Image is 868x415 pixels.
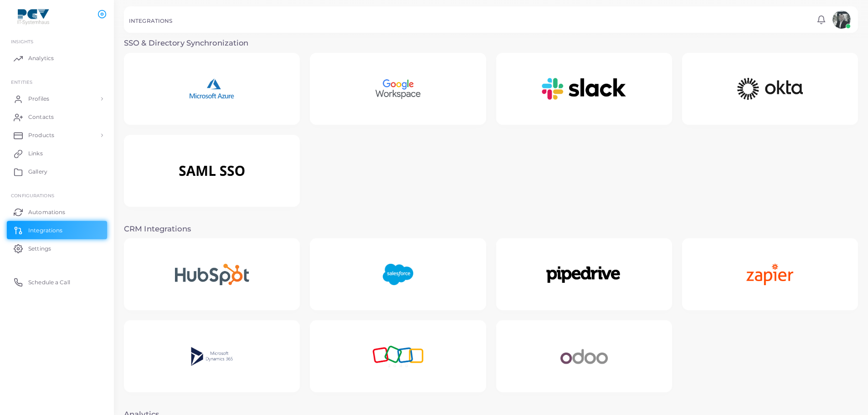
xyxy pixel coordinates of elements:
[7,239,107,257] a: Settings
[124,225,858,234] h3: CRM Integrations
[152,143,272,200] img: SAML
[7,49,107,67] a: Analytics
[28,226,62,235] span: Integrations
[7,221,107,239] a: Integrations
[28,168,47,176] span: Gallery
[524,61,644,118] img: Slack
[355,328,441,385] img: Zoho
[11,79,32,85] span: ENTITIES
[28,278,70,287] span: Schedule a Call
[7,126,107,144] a: Products
[28,149,43,158] span: Links
[8,9,59,26] img: logo
[7,90,107,108] a: Profiles
[7,144,107,163] a: Links
[710,61,830,118] img: Okta
[28,95,49,103] span: Profiles
[28,131,54,139] span: Products
[28,113,54,121] span: Contacts
[28,54,54,62] span: Analytics
[832,10,851,29] img: avatar
[11,193,54,198] span: Configurations
[157,246,267,303] img: Hubspot
[129,18,172,24] h5: INTEGRATIONS
[7,203,107,221] a: Automations
[729,246,811,303] img: Zapier
[124,39,858,48] h3: SSO & Directory Synchronization
[7,273,107,291] a: Schedule a Call
[171,61,252,118] img: Microsoft Azure
[7,163,107,181] a: Gallery
[543,328,626,385] img: Odoo
[357,61,439,118] img: Google Workspace
[830,10,853,29] a: avatar
[28,245,51,253] span: Settings
[7,108,107,126] a: Contacts
[526,246,642,303] img: Pipedrive
[11,39,33,44] span: INSIGHTS
[28,208,65,216] span: Automations
[365,246,431,303] img: Salesforce
[174,328,251,385] img: Microsoft Dynamics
